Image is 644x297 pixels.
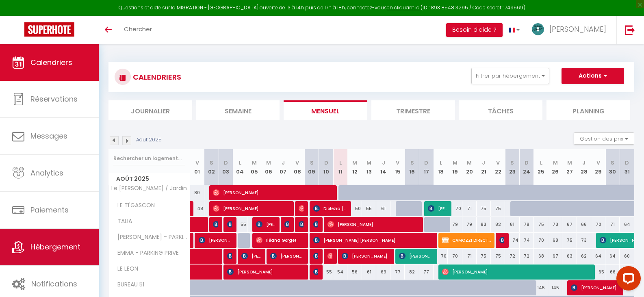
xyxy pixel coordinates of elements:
th: 04 [233,149,247,185]
div: 55 [362,201,376,216]
span: Analytics [30,168,63,178]
li: Tâches [459,100,543,120]
span: Hébergement [30,242,80,252]
abbr: V [295,159,299,167]
div: 69 [376,264,390,280]
th: 26 [548,149,562,185]
span: [PERSON_NAME][DATE] [299,217,304,232]
abbr: S [210,159,213,167]
div: 67 [548,249,562,264]
abbr: V [396,159,399,167]
abbr: M [352,159,357,167]
span: [PERSON_NAME] [428,201,447,216]
abbr: S [611,159,614,167]
span: Paiements [30,205,69,215]
th: 12 [347,149,362,185]
span: Iléana Gorget [256,232,305,248]
li: Trimestre [371,100,455,120]
th: 11 [333,149,347,185]
input: Rechercher un logement... [113,151,185,166]
div: 75 [477,249,491,264]
div: 61 [362,264,376,280]
abbr: L [239,159,241,167]
th: 08 [290,149,304,185]
div: 68 [548,233,562,248]
span: LE LEON [110,264,141,273]
div: 71 [462,201,477,216]
th: 06 [262,149,276,185]
abbr: M [553,159,558,167]
span: [PERSON_NAME] [256,217,275,232]
span: Août 2025 [109,173,190,185]
abbr: M [467,159,472,167]
span: [PERSON_NAME] [442,264,593,280]
div: 75 [491,201,505,216]
div: 71 [462,249,477,264]
div: 82 [491,217,505,232]
abbr: L [440,159,442,167]
abbr: D [625,159,629,167]
th: 30 [605,149,620,185]
th: 22 [491,149,505,185]
h3: CALENDRIERS [131,68,181,86]
li: Journalier [108,100,192,120]
abbr: M [567,159,572,167]
th: 14 [376,149,390,185]
span: [PERSON_NAME] [313,248,318,264]
th: 28 [577,149,591,185]
div: 68 [534,249,548,264]
div: 74 [505,233,519,248]
div: 73 [548,217,562,232]
th: 07 [276,149,290,185]
div: 83 [477,217,491,232]
abbr: L [540,159,542,167]
th: 19 [448,149,462,185]
span: [PERSON_NAME] [227,264,305,280]
span: [PERSON_NAME] [313,264,318,280]
abbr: L [339,159,342,167]
th: 21 [477,149,491,185]
abbr: V [596,159,600,167]
span: LE TI'GASCON [110,201,157,210]
div: 79 [448,217,462,232]
abbr: J [482,159,485,167]
div: 75 [491,249,505,264]
span: CAMOZZI DIRECT [PERSON_NAME] [442,232,491,248]
div: 74 [520,233,534,248]
div: 66 [577,217,591,232]
button: Gestion des prix [574,132,634,145]
abbr: M [266,159,271,167]
span: Messages [30,131,67,141]
span: [PERSON_NAME] [571,280,620,295]
span: [PERSON_NAME] [213,201,291,216]
abbr: V [496,159,500,167]
abbr: S [510,159,514,167]
a: en cliquant ici [387,4,421,11]
div: 62 [577,249,591,264]
span: [PERSON_NAME] [213,217,218,232]
abbr: S [310,159,314,167]
div: 75 [562,233,577,248]
span: Réservations [30,94,78,104]
div: 79 [462,217,477,232]
span: Diolezia [PERSON_NAME] [313,201,347,216]
div: 60 [620,249,634,264]
span: Calendriers [30,57,72,67]
th: 18 [434,149,448,185]
th: 20 [462,149,477,185]
span: [PERSON_NAME] [241,248,261,264]
span: [PERSON_NAME] - PARKING PRIVE [110,233,191,242]
span: [PERSON_NAME] [342,248,390,264]
div: 70 [534,233,548,248]
th: 31 [620,149,634,185]
abbr: M [453,159,458,167]
div: 61 [376,201,390,216]
abbr: M [366,159,371,167]
span: [PERSON_NAME] [327,217,420,232]
th: 29 [591,149,605,185]
span: [PERSON_NAME] [227,217,232,232]
div: 82 [405,264,419,280]
th: 27 [562,149,577,185]
span: [PERSON_NAME] [399,248,433,264]
span: [PERSON_NAME] [PERSON_NAME] [499,232,504,248]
